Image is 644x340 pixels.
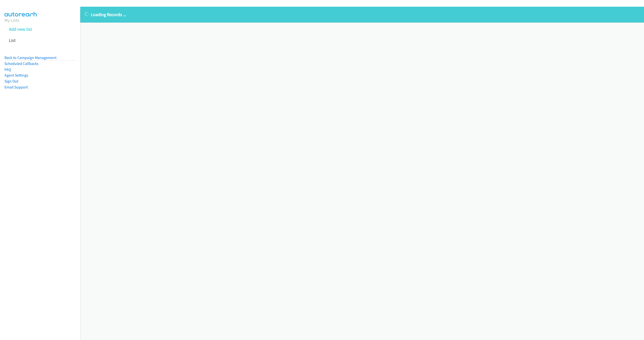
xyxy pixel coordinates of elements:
a: Scheduled Callbacks [4,61,39,66]
a: My Lists [4,17,19,23]
a: Email Support [4,85,28,89]
a: Back to Campaign Management [4,55,56,60]
a: Sign Out [4,79,18,84]
a: Add new list [9,26,32,32]
a: List [9,37,16,43]
a: Agent Settings [4,73,28,78]
p: Loading Records ... [85,11,640,18]
a: FAQ [4,67,11,72]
